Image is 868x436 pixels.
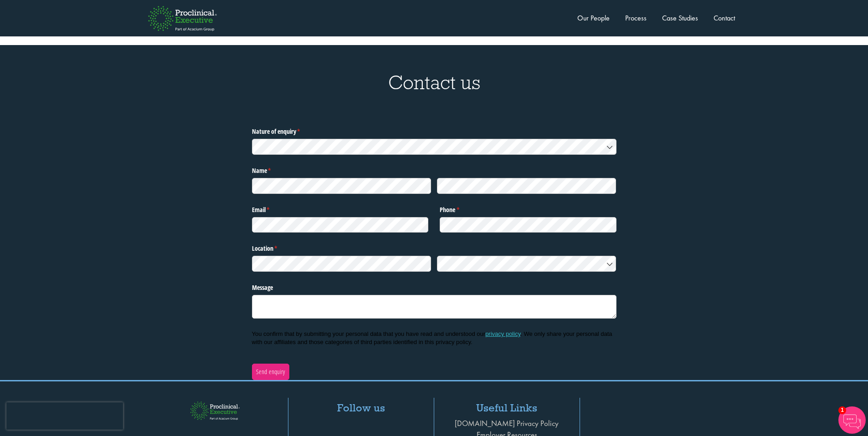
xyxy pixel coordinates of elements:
a: Our People [577,13,610,23]
input: State / Province / Region [252,256,431,272]
label: Phone [440,203,616,214]
iframe: reCAPTCHA [6,402,123,430]
label: Message [252,280,616,292]
h4: Follow us [295,402,427,413]
img: Proclinical Executive [186,398,244,423]
input: Country [437,256,616,272]
span: Send enquiry [256,367,285,377]
legend: Location [252,241,616,253]
a: Privacy Policy [517,418,559,428]
p: You confirm that by submitting your personal data that you have read and understood our . We only... [252,330,616,346]
img: Chatbot [838,406,866,434]
input: First [252,178,431,194]
a: Case Studies [662,13,698,23]
span: 1 [838,406,846,414]
a: Contact [714,13,735,23]
input: Last [437,178,616,194]
h4: Useful Links [441,402,573,413]
a: [DOMAIN_NAME] [455,418,515,428]
label: Email [252,203,429,214]
h3: Contact us [7,72,861,92]
a: Process [625,13,647,23]
label: Nature of enquiry [252,124,616,136]
a: privacy policy [485,330,520,337]
legend: Name [252,163,616,175]
button: Send enquiry [252,364,289,380]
